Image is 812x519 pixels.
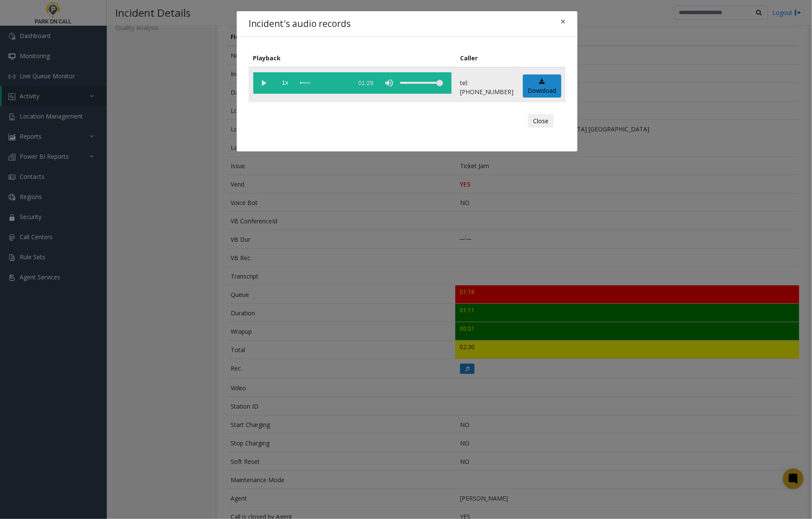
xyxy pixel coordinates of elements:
a: Download [523,74,561,98]
p: tel:[PHONE_NUMBER] [460,78,514,96]
div: volume level [400,72,443,94]
button: Close [528,114,554,128]
span: playback speed button [275,72,296,94]
h4: Incident's audio records [249,17,351,31]
th: Playback [249,49,456,67]
button: Close [554,11,572,32]
div: scrub bar [300,72,349,94]
th: Caller [456,49,518,67]
span: × [560,15,566,27]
